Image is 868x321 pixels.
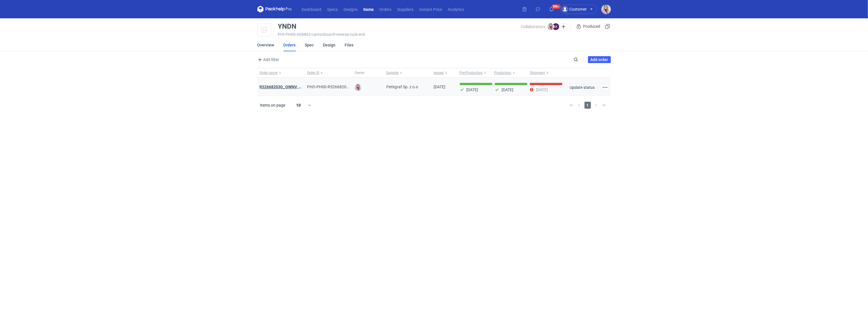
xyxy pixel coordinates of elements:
[299,6,325,13] a: Dashboard
[386,84,418,90] span: Petitgraf Sp. z o.o
[257,39,274,51] a: Overview
[536,87,548,92] p: [DATE]
[530,71,545,75] span: Shipment
[467,87,478,92] p: [DATE]
[386,71,399,75] span: Supplier
[377,6,395,13] a: Orders
[305,68,352,77] button: Order ID
[345,39,354,51] a: Files
[335,32,365,37] span: • reverse tuck end
[602,84,609,91] button: Actions
[460,71,483,75] span: Pre-Production
[575,23,602,30] div: Produced
[289,101,308,109] div: 10
[588,56,611,63] a: Add order
[434,71,444,75] span: Issued
[567,84,597,91] button: Update status
[323,39,336,51] a: Design
[260,102,286,108] span: Items on page
[585,102,591,109] span: 1
[494,71,512,75] span: Production
[560,23,567,30] button: Edit collaborators
[395,6,417,13] a: Suppliers
[529,68,565,77] button: Shipment
[432,68,457,77] button: Issued
[341,6,361,13] a: Designs
[260,85,360,89] a: R526682030_ QWNV, XFWR, YNDN, XXTG, GBZB, CWJH
[384,78,432,96] div: Petitgraf Sp. z o.o
[547,23,554,30] img: Klaudia Wiśniewska
[560,5,601,14] button: Customer
[521,24,545,29] span: Collaborators
[552,23,559,30] figcaption: ŁK
[307,85,428,89] span: PHO-PH00-R526682030_-QWNV,-XFWR,-YNDN,-XXTG,-GBZB,-CWJH
[604,23,611,30] button: Duplicate Item
[257,56,279,63] span: Add filter
[570,85,595,89] span: Update status
[562,6,587,13] div: Customer
[493,68,529,77] button: Production
[384,68,432,77] button: Supplier
[325,6,341,13] a: Specs
[305,39,314,51] a: Spec
[361,6,377,13] a: Items
[355,71,364,75] span: Owner
[256,56,280,63] button: Add filter
[417,6,445,13] a: Instant Price
[434,85,446,89] span: 30/07/2025
[260,71,278,75] span: Order name
[355,84,362,91] img: Klaudia Wiśniewska
[257,6,292,13] svg: Packhelp Pro
[311,32,335,37] span: • cartonboard
[601,5,611,14] img: Klaudia Wiśniewska
[278,32,521,37] div: PHI-PH00-A08862
[547,5,556,14] button: 99+
[278,23,297,30] div: YNDN
[257,68,305,77] button: Order name
[283,39,296,51] a: Orders
[572,56,591,63] input: Search
[307,71,319,75] span: Order ID
[457,68,493,77] button: Pre-Production
[445,6,467,13] a: Analytics
[502,87,513,92] p: [DATE]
